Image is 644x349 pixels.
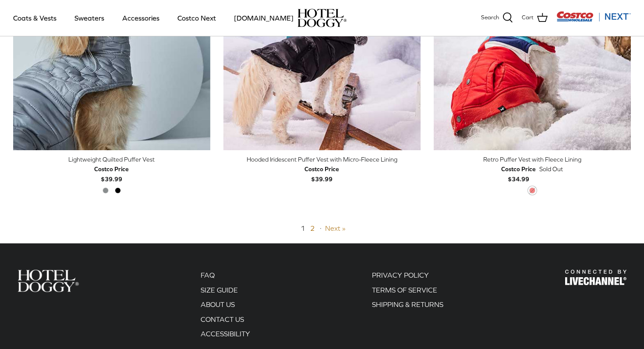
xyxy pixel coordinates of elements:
a: Accessories [114,3,167,33]
span: Sold Out [539,164,563,174]
b: $34.99 [501,164,536,182]
img: Hotel Doggy Costco Next [18,270,79,292]
a: 2 [310,224,315,232]
span: 1 [301,224,305,232]
div: Costco Price [94,164,129,174]
a: PRIVACY POLICY [372,271,429,279]
a: Coats & Vests [5,3,64,33]
a: ABOUT US [201,300,235,308]
b: $39.99 [304,164,339,182]
div: Hooded Iridescent Puffer Vest with Micro-Fleece Lining [223,155,421,164]
a: Search [481,12,513,24]
a: Sweaters [67,3,112,33]
div: Costco Price [304,164,339,174]
img: Costco Next [556,11,631,22]
b: $39.99 [94,164,129,182]
a: Retro Puffer Vest with Fleece Lining Costco Price$34.99 Sold Out [434,155,631,184]
img: Hotel Doggy Costco Next [565,270,626,285]
div: Secondary navigation [192,270,259,343]
a: TERMS OF SERVICE [372,286,437,294]
div: Lightweight Quilted Puffer Vest [13,155,210,164]
span: · [320,224,322,232]
a: Hooded Iridescent Puffer Vest with Micro-Fleece Lining Costco Price$39.99 [223,155,421,184]
span: Search [481,13,499,22]
a: CONTACT US [201,315,244,323]
a: Cart [522,12,548,24]
div: Costco Price [501,164,536,174]
a: SHIPPING & RETURNS [372,300,443,308]
span: Cart [522,13,534,22]
a: [DOMAIN_NAME] [226,3,301,33]
div: Retro Puffer Vest with Fleece Lining [434,155,631,164]
a: Visit Costco Next [556,17,631,23]
a: Next » [325,224,346,232]
a: Lightweight Quilted Puffer Vest Costco Price$39.99 [13,155,210,184]
img: hoteldoggycom [297,9,347,27]
div: Secondary navigation [363,270,452,343]
a: hoteldoggy.com hoteldoggycom [297,9,347,27]
a: FAQ [201,271,215,279]
a: Costco Next [170,3,224,33]
a: ACCESSIBILITY [201,330,250,338]
a: SIZE GUIDE [201,286,238,294]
